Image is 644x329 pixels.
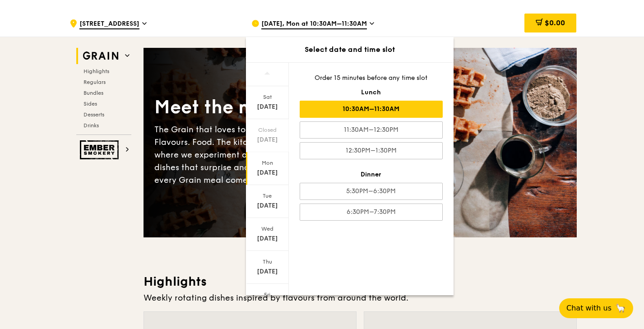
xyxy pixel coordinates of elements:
span: Chat with us [566,303,612,314]
div: [DATE] [247,168,287,177]
div: Wed [247,225,287,232]
div: 10:30AM–11:30AM [300,101,443,118]
span: [DATE], Mon at 10:30AM–11:30AM [261,19,367,29]
button: Chat with us🦙 [559,298,633,318]
div: Thu [247,258,287,265]
div: Mon [247,159,287,167]
span: Bundles [83,90,103,96]
span: Drinks [83,122,99,129]
div: 6:30PM–7:30PM [300,204,443,221]
div: Select date and time slot [246,44,454,55]
div: [DATE] [247,201,287,210]
div: Lunch [300,88,443,97]
div: The Grain that loves to play. With ingredients. Flavours. Food. The kitchen is our happy place, w... [154,123,360,186]
span: Highlights [83,68,109,74]
div: Tue [247,192,287,199]
span: 🦙 [615,303,626,314]
span: Sides [83,101,97,107]
div: Order 15 minutes before any time slot [300,74,443,83]
div: [DATE] [247,102,287,111]
span: Desserts [83,111,104,118]
div: 11:30AM–12:30PM [300,121,443,139]
div: [DATE] [247,135,287,144]
div: 12:30PM–1:30PM [300,142,443,159]
span: $0.00 [545,19,565,27]
div: Sat [247,93,287,101]
div: 5:30PM–6:30PM [300,183,443,200]
div: Fri [247,291,287,298]
h3: Highlights [144,273,577,290]
div: Meet the new Grain [154,95,360,120]
div: [DATE] [247,234,287,243]
img: Ember Smokery web logo [80,140,121,159]
span: Regulars [83,79,106,85]
div: [DATE] [247,267,287,276]
div: Weekly rotating dishes inspired by flavours from around the world. [144,292,577,304]
div: Closed [247,126,287,134]
img: Grain web logo [80,48,121,64]
div: Dinner [300,170,443,179]
span: [STREET_ADDRESS] [79,19,139,29]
